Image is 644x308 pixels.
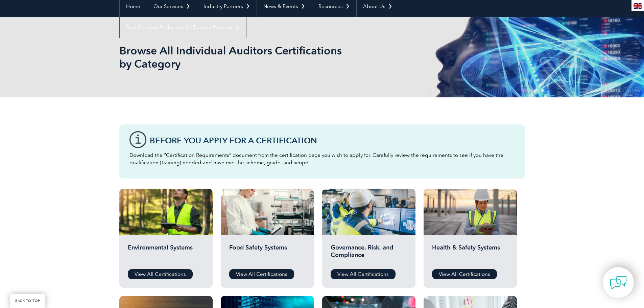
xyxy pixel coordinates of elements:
img: en [634,3,642,9]
a: View All Certifications [229,269,294,279]
h1: Browse All Individual Auditors Certifications by Category [119,44,379,70]
h2: Environmental Systems [128,244,204,264]
img: contact-chat.png [610,274,627,291]
a: View All Certifications [331,269,396,279]
a: Find Certified Professional / Training Provider [120,17,246,38]
h2: Health & Safety Systems [432,244,508,264]
h2: Food Safety Systems [229,244,306,264]
h3: Before You Apply For a Certification [150,136,515,145]
p: Download the “Certification Requirements” document from the certification page you wish to apply ... [129,151,515,166]
h2: Governance, Risk, and Compliance [331,244,407,264]
a: BACK TO TOP [10,294,45,308]
a: View All Certifications [432,269,497,279]
a: View All Certifications [128,269,193,279]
